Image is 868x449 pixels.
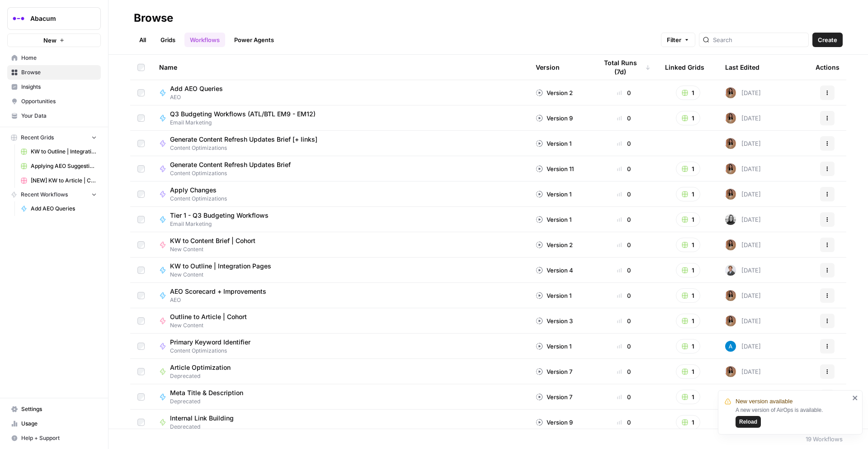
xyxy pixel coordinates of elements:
[818,35,837,44] span: Create
[536,164,574,173] div: Version 11
[170,321,254,330] span: New Content
[170,287,266,296] span: AEO Scorecard + Improvements
[170,296,274,304] span: AEO
[536,190,571,199] div: Version 1
[725,138,761,149] div: [DATE]
[676,314,700,328] button: 1
[159,110,521,127] a: Q3 Budgeting Workflows (ATL/BTL EM9 - EM12)Email Marketing
[170,372,238,380] span: Deprecated
[725,265,761,276] div: [DATE]
[7,416,101,431] a: Usage
[536,240,573,249] div: Version 2
[184,33,225,47] a: Workflows
[159,236,521,253] a: KW to Content Brief | CohortNew Content
[7,65,101,80] a: Browse
[30,14,85,23] span: Abacum
[21,134,54,142] span: Recent Grids
[536,418,573,427] div: Version 9
[725,163,761,174] div: [DATE]
[21,191,68,199] span: Recent Workflows
[170,169,298,177] span: Content Optimizations
[536,88,573,97] div: Version 2
[725,138,736,149] img: jqqluxs4pyouhdpojww11bswqfcs
[725,341,736,352] img: o3cqybgnmipr355j8nz4zpq1mc6x
[21,97,97,105] span: Opportunities
[725,55,759,80] div: Last Edited
[31,177,97,185] span: [NEW] KW to Article | Cohort Grid
[10,10,27,27] img: Abacum Logo
[7,109,101,123] a: Your Data
[676,187,700,201] button: 1
[725,189,736,200] img: jqqluxs4pyouhdpojww11bswqfcs
[159,262,521,279] a: KW to Outline | Integration PagesNew Content
[159,363,521,380] a: Article OptimizationDeprecated
[17,201,101,216] a: Add AEO Queries
[159,388,521,406] a: Meta Title & DescriptionDeprecated
[725,214,736,225] img: qk1mk5eqyaozyx7vjercduf8jcjw
[725,265,736,276] img: b26r7ffli0h0aitnyglrtt6xafa3
[31,162,97,170] span: Applying AEO Suggestions
[597,240,651,249] div: 0
[43,36,57,45] span: New
[155,33,181,47] a: Grids
[31,148,97,156] span: KW to Outline | Integration Pages Grid
[159,55,521,80] div: Name
[17,173,101,188] a: [NEW] KW to Article | Cohort Grid
[17,144,101,159] a: KW to Outline | Integration Pages Grid
[676,390,700,404] button: 1
[816,55,840,80] div: Actions
[725,163,736,174] img: jqqluxs4pyouhdpojww11bswqfcs
[725,366,736,377] img: jqqluxs4pyouhdpojww11bswqfcs
[170,119,323,127] span: Email Marketing
[736,397,793,406] span: New version available
[725,239,761,250] div: [DATE]
[725,214,761,225] div: [DATE]
[536,215,571,224] div: Version 1
[536,266,573,275] div: Version 4
[170,93,230,101] span: AEO
[134,11,173,25] div: Browse
[597,316,651,325] div: 0
[597,88,651,97] div: 0
[676,263,700,277] button: 1
[31,205,97,213] span: Add AEO Queries
[852,394,859,401] button: close
[170,414,234,423] span: Internal Link Building
[170,338,250,347] span: Primary Keyword Identifier
[597,291,651,300] div: 0
[597,392,651,401] div: 0
[170,347,258,355] span: Content Optimizations
[170,220,276,228] span: Email Marketing
[725,87,736,98] img: jqqluxs4pyouhdpojww11bswqfcs
[170,195,227,203] span: Content Optimizations
[159,338,521,355] a: Primary Keyword IdentifierContent Optimizations
[536,55,560,80] div: Version
[725,113,761,124] div: [DATE]
[21,54,97,62] span: Home
[159,287,521,304] a: AEO Scorecard + ImprovementsAEO
[536,342,571,351] div: Version 1
[661,33,695,47] button: Filter
[21,83,97,91] span: Insights
[170,160,291,169] span: Generate Content Refresh Updates Brief
[676,364,700,379] button: 1
[21,420,97,428] span: Usage
[597,55,651,80] div: Total Runs (7d)
[713,35,805,44] input: Search
[597,190,651,199] div: 0
[159,135,521,152] a: Generate Content Refresh Updates Brief [+ links]Content Optimizations
[739,418,757,426] span: Reload
[170,211,269,220] span: Tier 1 - Q3 Budgeting Workflows
[597,164,651,173] div: 0
[7,188,101,201] button: Recent Workflows
[676,162,700,176] button: 1
[597,342,651,351] div: 0
[159,84,521,101] a: Add AEO QueriesAEO
[736,406,849,428] div: A new version of AirOps is available.
[21,112,97,120] span: Your Data
[536,316,573,325] div: Version 3
[170,271,278,279] span: New Content
[725,290,736,301] img: jqqluxs4pyouhdpojww11bswqfcs
[725,366,761,377] div: [DATE]
[170,135,317,144] span: Generate Content Refresh Updates Brief [+ links]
